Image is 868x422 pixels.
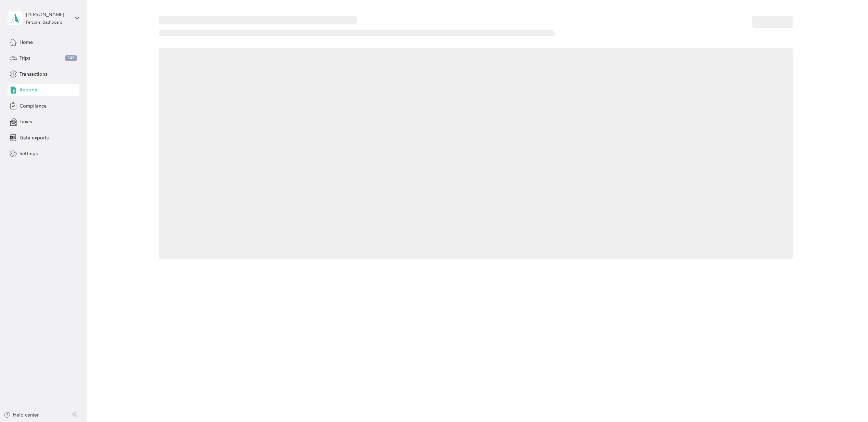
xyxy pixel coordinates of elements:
span: Settings [20,150,38,157]
span: Taxes [20,118,32,125]
span: Reports [20,86,37,94]
button: Help center [4,411,39,419]
div: Personal dashboard [26,21,63,25]
div: [PERSON_NAME] [26,11,69,18]
span: Home [20,39,33,46]
span: Data exports [20,134,49,141]
span: Transactions [20,71,47,78]
iframe: Everlance-gr Chat Button Frame [830,384,868,422]
span: 248 [65,55,77,61]
span: Compliance [20,102,47,110]
span: Trips [20,54,30,62]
